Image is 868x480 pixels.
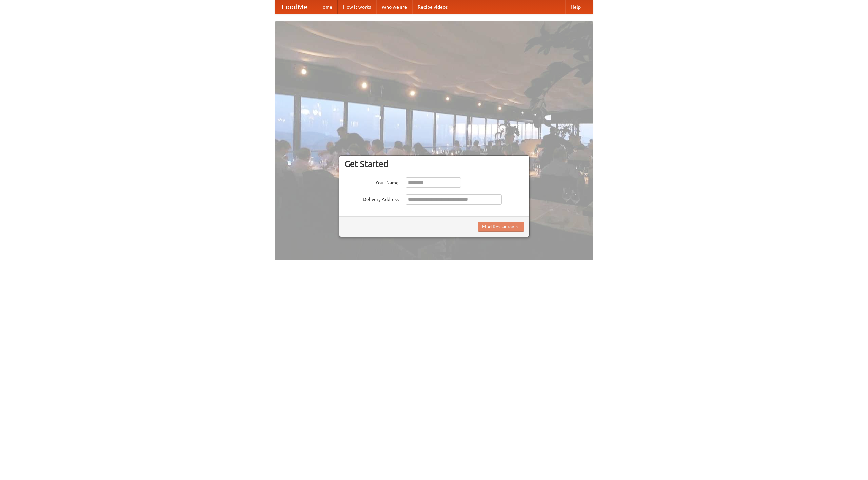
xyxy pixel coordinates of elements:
a: FoodMe [275,0,314,14]
a: Who we are [376,0,412,14]
label: Delivery Address [344,194,399,203]
h3: Get Started [344,159,524,169]
a: Recipe videos [412,0,453,14]
label: Your Name [344,177,399,186]
a: How it works [338,0,376,14]
button: Find Restaurants! [478,222,524,232]
a: Help [565,0,586,14]
a: Home [314,0,338,14]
